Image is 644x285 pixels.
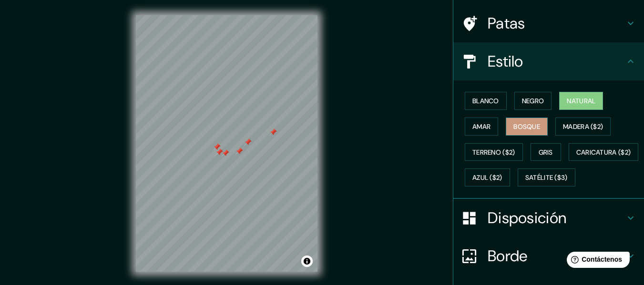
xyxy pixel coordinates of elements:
font: Estilo [488,51,523,71]
font: Patas [488,13,525,33]
button: Gris [531,143,561,161]
div: Patas [453,4,644,42]
font: Gris [539,148,553,157]
font: Terreno ($2) [472,148,515,157]
div: Borde [453,237,644,275]
button: Activar o desactivar atribución [301,256,313,267]
font: Disposición [488,208,566,228]
font: Amar [472,122,491,131]
div: Estilo [453,42,644,80]
button: Satélite ($3) [518,168,575,187]
font: Blanco [472,97,499,105]
button: Caricatura ($2) [569,143,639,161]
button: Bosque [506,118,548,136]
button: Amar [465,118,498,136]
button: Terreno ($2) [465,143,523,161]
iframe: Lanzador de widgets de ayuda [559,248,634,275]
button: Madera ($2) [555,118,611,136]
font: Madera ($2) [563,122,603,131]
font: Satélite ($3) [525,174,568,182]
font: Negro [522,97,544,105]
font: Borde [488,246,528,266]
button: Azul ($2) [465,168,510,187]
button: Negro [514,92,552,110]
button: Blanco [465,92,507,110]
canvas: Mapa [136,15,317,272]
font: Azul ($2) [472,174,502,182]
button: Natural [559,92,603,110]
font: Caricatura ($2) [576,148,631,157]
font: Natural [567,97,595,105]
font: Bosque [513,122,540,131]
div: Disposición [453,199,644,237]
